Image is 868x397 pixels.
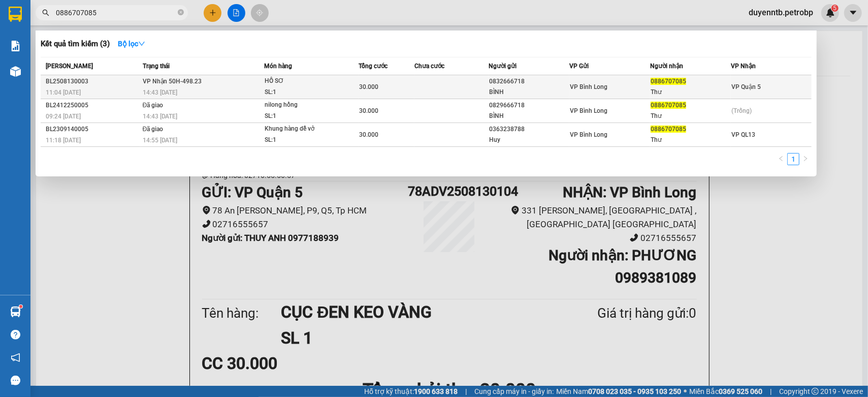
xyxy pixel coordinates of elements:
span: (Trống) [731,107,752,114]
span: VP Bình Long [570,107,607,114]
div: 30.000 [95,66,167,80]
button: right [799,153,812,165]
div: BL2412250005 [46,100,140,111]
span: Gửi: [9,10,24,20]
span: 30.000 [359,131,378,138]
span: VP Quận 5 [731,83,761,90]
span: Người gửi [489,63,517,70]
span: 0886707085 [651,126,686,133]
h3: Kết quả tìm kiếm ( 3 ) [41,39,110,49]
span: search [42,9,49,16]
span: 30.000 [359,107,378,114]
div: VP Bình Long [97,9,166,33]
div: SL: 1 [265,87,341,98]
div: 0363238788 [489,124,569,135]
div: SL: 1 [265,111,341,122]
span: 0886707085 [651,78,686,85]
span: 14:43 [DATE] [143,113,178,120]
div: Thư [651,111,730,121]
span: 09:24 [DATE] [46,113,81,120]
div: [PERSON_NAME] [9,21,90,33]
div: 0829666718 [489,100,569,111]
a: 1 [788,154,799,165]
span: Nhận: [97,10,121,20]
li: Next Page [799,153,812,165]
div: 0832666718 [489,76,569,87]
span: VP Nhận 50H-498.23 [143,78,202,85]
div: Huy [489,135,569,145]
button: left [775,153,787,165]
span: question-circle [11,330,20,340]
div: HỒ SƠ [265,76,341,87]
div: BÌNH [489,111,569,121]
div: BÌNH [489,87,569,98]
button: Bộ lọcdown [110,36,153,52]
span: VP Nhận [731,63,756,70]
span: close-circle [178,8,184,18]
span: left [778,156,784,162]
span: Chưa cước [414,63,444,70]
span: 11:18 [DATE] [46,137,81,144]
span: 11:04 [DATE] [46,89,81,96]
span: CC : [95,68,110,79]
img: logo-vxr [9,7,22,22]
span: 14:43 [DATE] [143,89,178,96]
span: message [11,376,20,385]
li: 1 [787,153,799,165]
input: Tìm tên, số ĐT hoặc mã đơn [56,7,176,18]
div: BL2309140005 [46,124,140,135]
span: 14:55 [DATE] [143,137,178,144]
div: VP Quận 5 [9,9,90,21]
img: warehouse-icon [10,307,21,317]
span: Tổng cước [359,63,388,70]
span: VP QL13 [731,131,755,138]
span: Người nhận [650,63,683,70]
span: [PERSON_NAME] [46,63,93,70]
span: Đã giao [143,102,164,109]
span: right [802,156,809,162]
span: 30.000 [359,83,378,90]
div: nilong hồng [265,100,341,111]
div: PHƯƠNG [97,33,166,45]
div: Thư [651,135,730,145]
span: down [138,40,145,47]
img: warehouse-icon [10,66,21,77]
span: VP Bình Long [570,131,607,138]
li: Previous Page [775,153,787,165]
span: Trạng thái [143,63,170,70]
span: Món hàng [264,63,292,70]
div: Khung hàng dễ vở [265,124,341,135]
img: solution-icon [10,41,21,51]
sup: 1 [19,305,22,308]
span: 0886707085 [651,102,686,109]
div: SL: 1 [265,135,341,146]
span: Đã giao [143,126,164,133]
span: VP Gửi [569,63,589,70]
span: VP Bình Long [570,83,607,90]
strong: Bộ lọc [118,40,145,48]
span: close-circle [178,9,184,15]
div: BL2508130003 [46,76,140,87]
span: notification [11,353,20,362]
div: Thư [651,87,730,98]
